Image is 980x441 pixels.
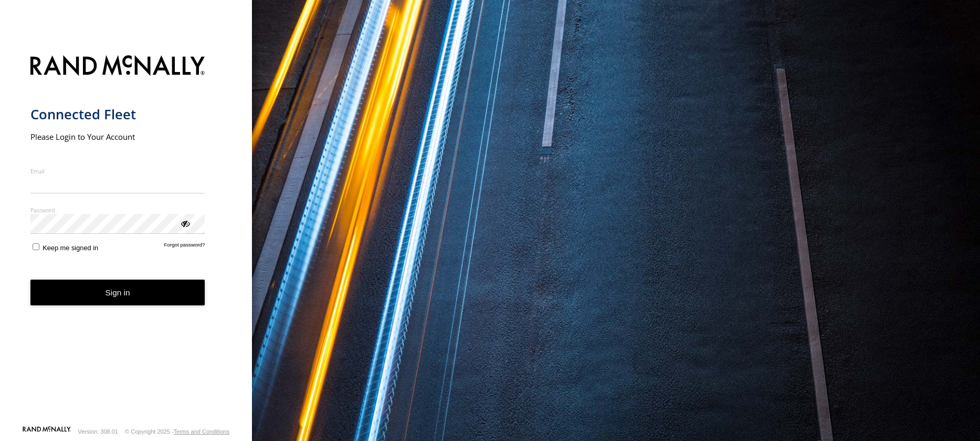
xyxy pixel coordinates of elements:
button: Sign in [30,280,205,305]
a: Forgot password? [164,242,205,252]
img: Rand McNally [30,53,205,80]
a: Terms and Conditions [174,428,229,435]
input: Keep me signed in [33,243,39,250]
div: ViewPassword [180,218,190,228]
h2: Please Login to Your Account [30,131,205,142]
a: Visit our Website [23,426,71,437]
form: main [30,49,222,425]
label: Email [30,167,205,175]
div: © Copyright 2025 - [125,428,229,435]
label: Password [30,206,205,214]
div: Version: 308.01 [78,428,118,435]
h1: Connected Fleet [30,106,205,123]
span: Keep me signed in [43,244,98,252]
